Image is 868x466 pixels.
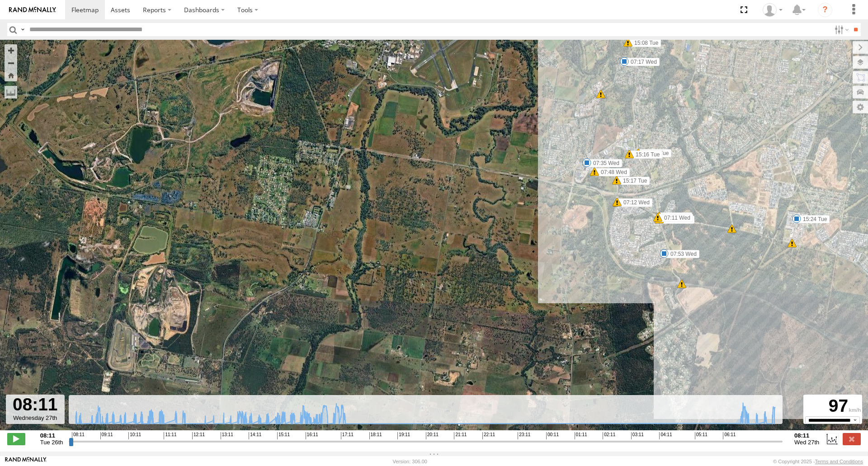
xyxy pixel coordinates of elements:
a: Visit our Website [5,457,47,466]
strong: 08:11 [794,432,819,439]
i: ? [818,3,832,17]
strong: 08:11 [40,432,63,439]
label: Play/Stop [7,433,25,445]
span: 05:11 [695,432,708,439]
span: 20:11 [426,432,439,439]
label: 15:08 Tue [628,39,661,47]
span: 00:11 [546,432,559,439]
label: Map Settings [853,101,868,113]
span: 03:11 [631,432,644,439]
label: 15:24 Tue [797,215,830,223]
span: 21:11 [454,432,467,439]
span: 02:11 [603,432,615,439]
span: Wed 27th Aug 2025 [794,439,819,446]
span: 17:11 [341,432,354,439]
div: Marco DiBenedetto [759,3,786,17]
label: Search Query [19,23,26,36]
div: 10 [677,279,686,288]
span: 16:11 [306,432,318,439]
label: 07:48 Wed [594,168,630,176]
span: 04:11 [659,432,672,439]
label: 15:16 Tue [629,151,662,159]
span: 09:11 [100,432,113,439]
div: © Copyright 2025 - [773,459,863,464]
button: Zoom in [5,44,17,56]
label: 16:03 Tue [618,199,651,207]
span: Tue 26th Aug 2025 [40,439,63,446]
span: 11:11 [164,432,176,439]
span: 10:11 [128,432,141,439]
label: 07:11 Wed [659,216,694,224]
span: 19:11 [397,432,410,439]
div: 97 [805,396,861,416]
span: 22:11 [482,432,495,439]
label: 15:17 Tue [617,177,650,185]
div: 7 [596,89,605,99]
label: 07:53 Wed [664,250,699,258]
a: Terms and Conditions [815,459,863,464]
label: Search Filter Options [831,23,850,36]
span: 12:11 [192,432,205,439]
div: 6 [727,224,736,233]
label: 07:35 Wed [587,159,622,167]
button: Zoom out [5,56,17,69]
label: Close [843,433,861,445]
label: 07:17 Wed [624,58,660,66]
span: 14:11 [249,432,261,439]
span: 23:11 [518,432,530,439]
label: Measure [5,86,17,99]
div: 6 [788,239,797,248]
label: 15:18 Tue [659,212,692,221]
label: 15:16 Tue [638,149,671,157]
label: 07:11 Wed [658,214,693,222]
button: Zoom Home [5,69,17,81]
div: Version: 306.00 [393,459,427,464]
span: 15:11 [277,432,290,439]
span: 13:11 [221,432,233,439]
span: 01:11 [575,432,587,439]
span: 08:11 [72,432,85,439]
img: rand-logo.svg [9,7,56,13]
span: 18:11 [369,432,382,439]
label: 07:12 Wed [617,198,652,207]
span: 06:11 [723,432,736,439]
